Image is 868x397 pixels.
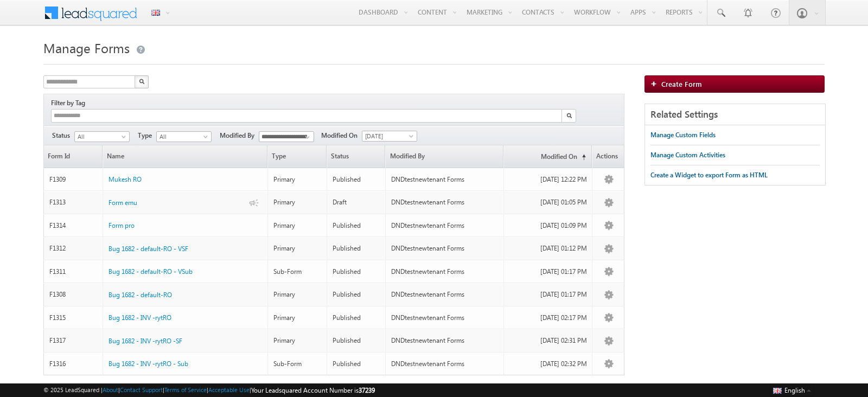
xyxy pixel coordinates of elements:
[164,386,207,393] a: Terms of Service
[509,221,587,230] div: [DATE] 01:09 PM
[333,313,381,323] div: Published
[333,221,381,230] div: Published
[273,267,322,277] div: Sub-Form
[108,175,142,184] a: Mukesh RO
[509,244,587,253] div: [DATE] 01:12 PM
[220,131,259,140] span: Modified By
[108,267,193,277] a: Bug 1682 - default-RO - VSub
[321,131,362,140] span: Modified On
[273,244,322,253] div: Primary
[108,336,182,346] a: Bug 1682 - INV -rytRO -SF
[509,313,587,323] div: [DATE] 02:17 PM
[333,336,381,345] div: Published
[108,290,172,300] a: Bug 1682 - default-RO
[391,221,499,230] div: DNDtestnewtenant Forms
[108,291,172,299] span: Bug 1682 - default-RO
[566,113,572,118] img: Search
[108,245,188,253] span: Bug 1682 - default-RO - VSF
[268,145,326,168] span: Type
[139,79,144,84] img: Search
[333,267,381,277] div: Published
[391,244,499,253] div: DNDtestnewtenant Forms
[108,221,135,229] span: Form pro
[251,386,375,394] span: Your Leadsquared Account Number is
[49,175,98,184] div: F1309
[645,104,825,125] div: Related Settings
[108,221,135,230] a: Form pro
[333,175,381,184] div: Published
[273,359,322,369] div: Sub-Form
[650,130,716,140] div: Manage Custom Fields
[391,336,499,345] div: DNDtestnewtenant Forms
[44,145,102,168] a: Form Id
[108,175,142,183] span: Mukesh RO
[49,313,98,323] div: F1315
[362,131,414,141] span: [DATE]
[299,132,313,143] a: Show All Items
[650,125,716,145] a: Manage Custom Fields
[49,290,98,299] div: F1308
[138,131,156,140] span: Type
[273,313,322,323] div: Primary
[333,197,381,207] div: Draft
[108,360,188,368] span: Bug 1682 - INV -rytRO - Sub
[49,359,98,369] div: F1316
[52,131,74,140] span: Status
[49,221,98,230] div: F1314
[157,132,208,142] span: All
[74,131,130,142] a: All
[386,145,502,168] a: Modified By
[391,359,499,369] div: DNDtestnewtenant Forms
[362,131,417,142] a: [DATE]
[49,336,98,345] div: F1317
[108,313,171,323] a: Bug 1682 - INV -rytRO
[51,97,89,109] div: Filter by Tag
[333,359,381,369] div: Published
[650,165,768,185] a: Create a Widget to export Form as HTML
[333,290,381,299] div: Published
[43,385,375,395] span: © 2025 LeadSquared | | | | |
[108,267,193,276] span: Bug 1682 - default-RO - VSub
[661,79,702,88] span: Create Form
[208,386,250,393] a: Acceptable Use
[391,313,499,323] div: DNDtestnewtenant Forms
[327,145,385,168] span: Status
[391,197,499,207] div: DNDtestnewtenant Forms
[577,153,586,162] span: (sorted ascending)
[509,290,587,299] div: [DATE] 01:17 PM
[108,359,188,369] a: Bug 1682 - INV -rytRO - Sub
[770,383,814,396] button: English
[391,175,499,184] div: DNDtestnewtenant Forms
[120,386,163,393] a: Contact Support
[504,145,591,168] a: Modified On(sorted ascending)
[75,132,126,142] span: All
[103,145,267,168] a: Name
[49,267,98,277] div: F1311
[43,39,130,56] span: Manage Forms
[273,336,322,345] div: Primary
[49,244,98,253] div: F1312
[273,221,322,230] div: Primary
[509,175,587,184] div: [DATE] 12:22 PM
[509,267,587,277] div: [DATE] 01:17 PM
[108,337,182,345] span: Bug 1682 - INV -rytRO -SF
[650,150,725,160] div: Manage Custom Activities
[391,290,499,299] div: DNDtestnewtenant Forms
[650,170,768,180] div: Create a Widget to export Form as HTML
[273,290,322,299] div: Primary
[108,244,188,254] a: Bug 1682 - default-RO - VSF
[108,313,171,322] span: Bug 1682 - INV -rytRO
[650,80,661,87] img: add_icon.png
[509,336,587,345] div: [DATE] 02:31 PM
[103,386,118,393] a: About
[509,359,587,369] div: [DATE] 02:32 PM
[391,267,499,277] div: DNDtestnewtenant Forms
[650,145,725,165] a: Manage Custom Activities
[108,198,137,208] a: Form emu
[49,197,98,207] div: F1313
[108,198,137,207] span: Form emu
[273,197,322,207] div: Primary
[509,197,587,207] div: [DATE] 01:05 PM
[156,131,212,142] a: All
[359,386,375,394] span: 37239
